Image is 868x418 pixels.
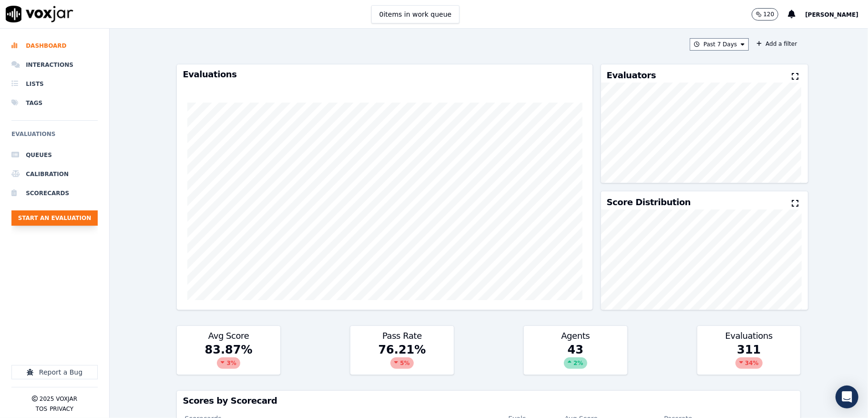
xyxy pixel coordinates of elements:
div: 34 % [735,357,763,369]
a: Dashboard [11,36,98,55]
span: [PERSON_NAME] [805,11,858,18]
p: 120 [764,10,775,18]
h3: Pass Rate [356,332,448,340]
button: Add a filter [753,38,801,50]
button: TOS [36,405,47,413]
a: Calibration [11,165,98,184]
button: 120 [752,8,788,21]
button: 0items in work queue [371,5,460,23]
h6: Evaluations [11,128,98,146]
img: voxjar logo [6,6,73,22]
div: 83.87 % [177,342,280,375]
div: 43 [524,342,627,375]
button: Privacy [50,405,73,413]
a: Interactions [11,55,98,74]
button: 120 [752,8,779,21]
button: [PERSON_NAME] [805,9,868,20]
div: 311 [697,342,800,375]
a: Queues [11,146,98,165]
div: 2 % [564,357,587,369]
a: Tags [11,94,98,113]
p: 2025 Voxjar [40,395,77,403]
h3: Evaluations [703,332,795,340]
h3: Avg Score [183,332,274,340]
button: Start an Evaluation [11,210,98,226]
h3: Evaluations [183,70,586,79]
div: 3 % [217,357,240,369]
button: Report a Bug [11,365,98,379]
h3: Scores by Scorecard [183,397,795,405]
h3: Agents [530,332,621,340]
div: 76.21 % [350,342,453,375]
button: Past 7 Days [690,38,749,51]
div: 5 % [390,357,413,369]
a: Lists [11,74,98,94]
div: Open Intercom Messenger [836,386,858,408]
h3: Score Distribution [607,198,691,207]
a: Scorecards [11,184,98,203]
h3: Evaluators [607,71,656,80]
